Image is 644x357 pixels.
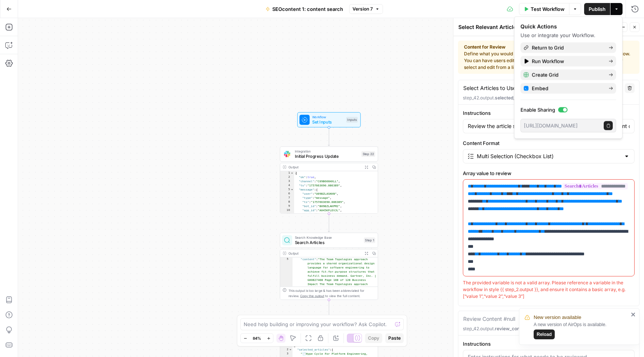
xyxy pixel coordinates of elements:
[280,212,294,241] div: 11
[295,239,362,246] span: Search Articles
[463,139,635,147] label: Content Format
[534,330,555,339] button: Reload
[349,4,383,14] button: Version 7
[519,3,569,15] button: Test Workflow
[388,335,401,342] span: Paste
[288,288,375,298] div: This output is too large & has been abbreviated for review. to view the full content.
[328,300,330,318] g: Edge from step_1 to step_42
[253,335,261,341] span: 84%
[280,348,293,352] div: 2
[328,127,330,146] g: Edge from start to step_22
[520,23,616,31] div: Quick Actions
[464,44,633,50] strong: Content for Review
[368,335,379,342] span: Copy
[589,5,606,13] span: Publish
[261,3,348,15] button: SEOcontent 1: content search
[328,214,330,232] g: Edge from step_22 to step_1
[584,3,610,15] button: Publish
[280,200,294,204] div: 8
[477,153,621,160] input: Multi Selection (Checkbox List)
[280,233,378,300] div: Search Knowledge BaseSearch ArticlesStep 1Output "content":"The Team Topologies approach provides...
[468,122,630,130] input: Enter instructions for what needs to be reviewed
[280,146,378,214] div: IntegrationInitial Progress UpdateStep 22Output{ "ok":true, "channel":"C09B666HXLL", "ts":"175766...
[353,6,373,12] span: Version 7
[289,348,292,352] span: Toggle code folding, rows 2 through 4
[463,279,635,300] div: The provided variable is not a valid array. Please reference a variable in the workflow in style ...
[520,32,595,38] span: Use or integrate your Workflow.
[280,192,294,196] div: 6
[463,95,635,101] p: step_42.output.
[463,340,635,348] label: Instructions
[280,196,294,200] div: 7
[495,326,538,331] span: review_content_nan
[463,84,544,92] textarea: Select Articles to Use as Context
[534,321,629,339] div: A new version of AirOps is available.
[312,114,343,119] span: Workflow
[295,153,359,159] span: Initial Progress Update
[280,183,294,188] div: 4
[346,117,358,123] div: Inputs
[463,109,635,117] label: Instructions
[464,44,633,71] div: Define what you would like the user to review before continuing the workflow. You can have users ...
[280,179,294,183] div: 3
[520,106,616,114] label: Enable Sharing
[361,151,375,157] div: Step 22
[385,333,404,343] button: Paste
[280,208,294,212] div: 10
[272,5,343,13] span: SEOcontent 1: content search
[284,151,290,157] img: Slack-mark-RGB.png
[532,58,603,65] span: Run Workflow
[463,325,635,332] p: step_42.output.
[631,311,636,317] button: close
[463,169,635,177] label: Array value to review
[295,149,359,154] span: Integration
[531,5,565,13] span: Test Workflow
[365,333,382,343] button: Copy
[295,235,362,240] span: Search Knowledge Base
[532,85,603,92] span: Embed
[280,175,294,179] div: 2
[458,23,519,31] textarea: Select Relevant Articles
[280,188,294,192] div: 5
[288,165,361,169] div: Output
[532,71,603,79] span: Create Grid
[290,188,294,192] span: Toggle code folding, rows 5 through 44
[280,112,378,127] div: WorkflowSet InputsInputs
[364,237,375,243] div: Step 1
[280,171,294,175] div: 1
[280,204,294,208] div: 9
[300,294,324,297] span: Copy the output
[534,314,581,321] span: New version available
[288,251,361,256] div: Output
[495,95,532,101] span: selected_articles
[312,119,343,125] span: Set Inputs
[532,44,603,52] span: Return to Grid
[537,331,552,338] span: Reload
[290,171,294,175] span: Toggle code folding, rows 1 through 45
